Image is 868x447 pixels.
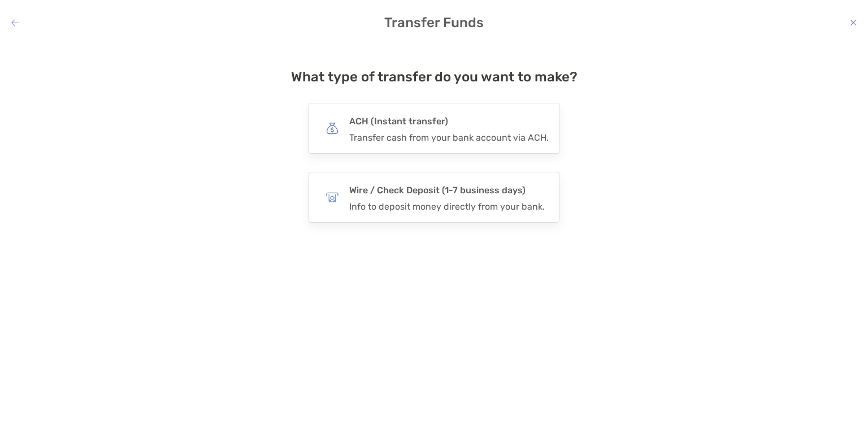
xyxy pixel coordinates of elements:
img: button icon [326,191,338,203]
h4: ACH (Instant transfer) [349,114,549,129]
div: Info to deposit money directly from your bank. [349,201,545,212]
div: Transfer cash from your bank account via ACH. [349,132,549,143]
img: button icon [326,122,338,134]
h4: What type of transfer do you want to make? [291,69,578,85]
h4: Wire / Check Deposit (1-7 business days) [349,183,545,198]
